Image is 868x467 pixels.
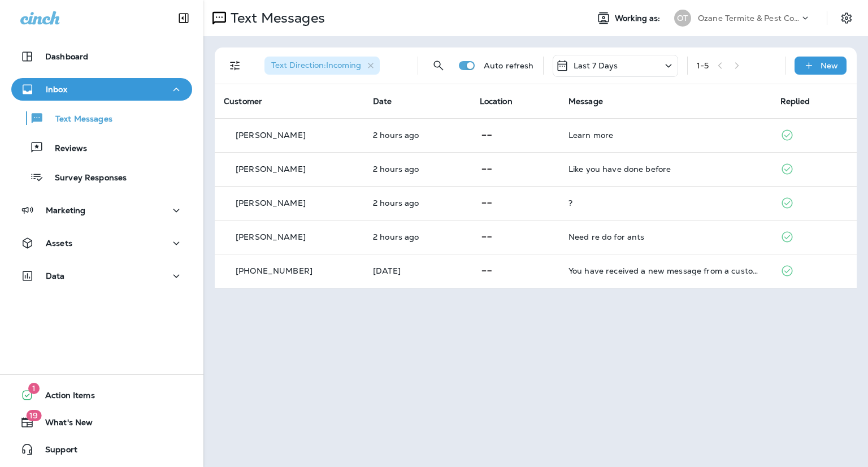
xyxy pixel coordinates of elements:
[11,265,192,287] button: Data
[236,232,306,241] p: [PERSON_NAME]
[568,232,762,241] div: Need re do for ants
[615,14,663,23] span: Working as:
[34,391,95,404] span: Action Items
[11,165,192,189] button: Survey Responses
[568,198,762,207] div: ?
[44,114,112,125] p: Text Messages
[46,271,65,280] p: Data
[11,411,192,434] button: 19What's New
[11,45,192,68] button: Dashboard
[574,61,618,70] p: Last 7 Days
[373,266,462,275] p: Sep 5, 2025 02:00 PM
[44,144,87,154] p: Reviews
[236,165,306,174] p: [PERSON_NAME]
[224,96,262,106] span: Customer
[568,266,762,275] div: You have received a new message from a customer via Google Local Services Ads. Customer Name: , S...
[484,61,534,70] p: Auto refresh
[373,165,462,174] p: Sep 9, 2025 12:24 PM
[698,14,800,23] p: Ozane Termite & Pest Control
[821,61,838,70] p: New
[11,106,192,130] button: Text Messages
[226,10,325,27] p: Text Messages
[34,418,93,431] span: What's New
[26,410,41,421] span: 19
[674,10,691,27] div: OT
[373,198,462,207] p: Sep 9, 2025 12:21 PM
[46,85,67,94] p: Inbox
[264,57,380,75] div: Text Direction:Incoming
[697,61,709,70] div: 1 - 5
[44,173,127,184] p: Survey Responses
[45,52,88,61] p: Dashboard
[34,445,77,459] span: Support
[11,232,192,254] button: Assets
[480,96,513,106] span: Location
[46,206,85,215] p: Marketing
[236,131,306,140] p: [PERSON_NAME]
[11,438,192,461] button: Support
[568,165,762,174] div: Like you have done before
[46,239,72,248] p: Assets
[236,198,306,207] p: [PERSON_NAME]
[11,384,192,407] button: 1Action Items
[271,60,361,70] span: Text Direction : Incoming
[836,8,857,28] button: Settings
[11,78,192,101] button: Inbox
[11,199,192,222] button: Marketing
[236,266,313,275] p: [PHONE_NUMBER]
[373,232,462,241] p: Sep 9, 2025 12:18 PM
[373,131,462,140] p: Sep 9, 2025 12:26 PM
[373,96,392,106] span: Date
[568,131,762,140] div: Learn more
[168,7,199,29] button: Collapse Sidebar
[28,383,40,394] span: 1
[427,54,450,77] button: Search Messages
[780,96,810,106] span: Replied
[224,54,246,77] button: Filters
[568,96,603,106] span: Message
[11,136,192,159] button: Reviews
